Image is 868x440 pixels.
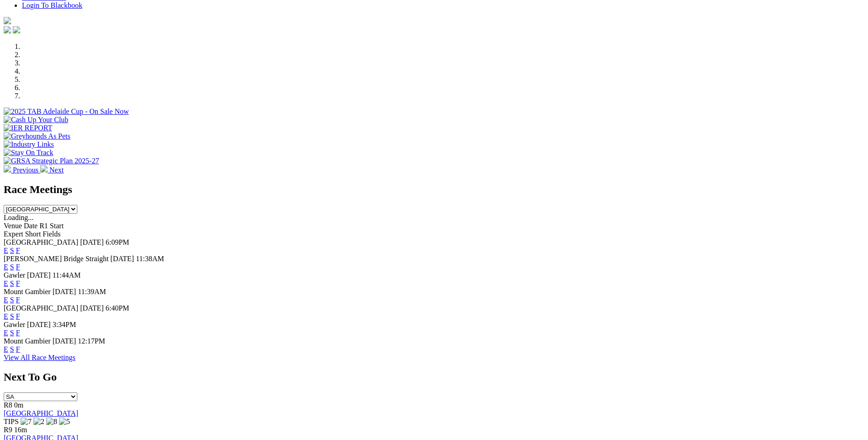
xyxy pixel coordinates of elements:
a: E [4,345,8,353]
span: [DATE] [80,304,104,312]
a: [GEOGRAPHIC_DATA] [4,409,78,417]
a: Previous [4,166,40,174]
a: F [16,345,20,353]
img: Greyhounds As Pets [4,132,70,140]
a: F [16,329,20,337]
a: E [4,279,8,287]
img: Stay On Track [4,149,53,157]
a: F [16,312,20,320]
span: Gawler [4,321,25,328]
a: S [10,345,14,353]
img: 7 [21,418,32,426]
a: S [10,279,14,287]
span: Previous [13,166,38,174]
span: Mount Gambier [4,337,51,345]
a: Login To Blackbook [22,1,82,9]
img: logo-grsa-white.png [4,17,11,24]
span: TIPS [4,418,19,425]
img: facebook.svg [4,26,11,33]
span: Date [24,222,38,230]
span: 11:39AM [78,288,106,295]
span: 3:34PM [53,321,76,328]
span: [DATE] [110,255,134,263]
span: 16m [14,426,27,434]
a: View All Race Meetings [4,354,75,361]
span: 12:17PM [78,337,105,345]
a: E [4,296,8,304]
a: S [10,312,14,320]
span: [GEOGRAPHIC_DATA] [4,238,78,246]
a: E [4,247,8,254]
span: R1 Start [39,222,64,230]
img: twitter.svg [13,26,20,33]
img: 2025 TAB Adelaide Cup - On Sale Now [4,107,129,116]
img: IER REPORT [4,124,52,132]
img: Cash Up Your Club [4,116,68,124]
span: 11:44AM [53,271,81,279]
span: Loading... [4,214,33,221]
span: [DATE] [53,337,76,345]
h2: Race Meetings [4,183,864,196]
span: Venue [4,222,22,230]
img: 2 [33,418,44,426]
span: 0m [14,401,23,409]
span: Short [25,230,41,238]
a: F [16,279,20,287]
span: [DATE] [80,238,104,246]
a: E [4,312,8,320]
a: S [10,247,14,254]
span: 6:09PM [106,238,129,246]
img: chevron-right-pager-white.svg [40,165,48,172]
a: F [16,263,20,271]
span: [PERSON_NAME] Bridge Straight [4,255,108,263]
a: S [10,329,14,337]
a: E [4,329,8,337]
img: 8 [46,418,57,426]
span: Mount Gambier [4,288,51,295]
span: Expert [4,230,23,238]
img: 5 [59,418,70,426]
span: [DATE] [27,321,51,328]
a: F [16,247,20,254]
img: Industry Links [4,140,54,149]
span: Fields [43,230,60,238]
h2: Next To Go [4,371,864,383]
img: GRSA Strategic Plan 2025-27 [4,157,99,165]
span: Gawler [4,271,25,279]
span: R9 [4,426,12,434]
a: S [10,263,14,271]
span: Next [49,166,64,174]
a: F [16,296,20,304]
span: [DATE] [53,288,76,295]
span: 6:40PM [106,304,129,312]
span: 11:38AM [136,255,164,263]
span: R8 [4,401,12,409]
img: chevron-left-pager-white.svg [4,165,11,172]
a: E [4,263,8,271]
a: S [10,296,14,304]
a: Next [40,166,64,174]
span: [GEOGRAPHIC_DATA] [4,304,78,312]
span: [DATE] [27,271,51,279]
